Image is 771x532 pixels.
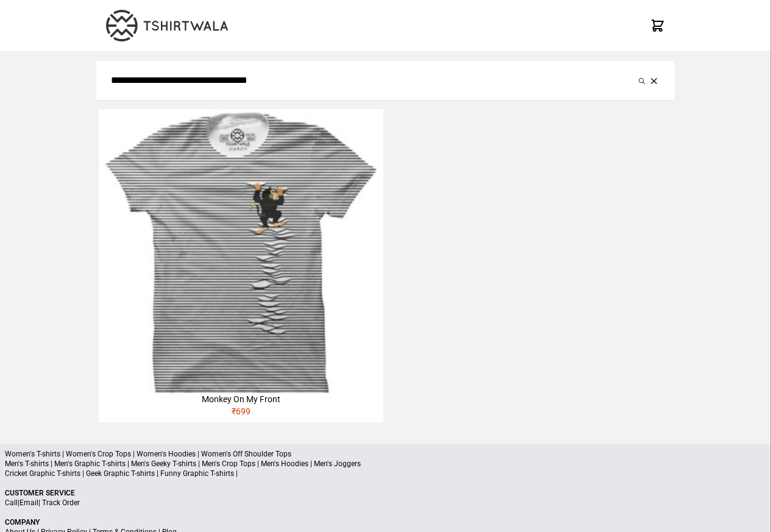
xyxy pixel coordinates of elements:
[99,393,383,405] div: Monkey On My Front
[5,469,766,478] p: Cricket Graphic T-shirts | Geek Graphic T-shirts | Funny Graphic T-shirts |
[5,488,766,498] p: Customer Service
[648,73,660,88] button: Clear the search query.
[106,10,228,41] img: TW-LOGO-400-104.png
[5,459,766,469] p: Men's T-shirts | Men's Graphic T-shirts | Men's Geeky T-shirts | Men's Crop Tops | Men's Hoodies ...
[99,405,383,422] div: ₹ 699
[99,109,383,422] a: Monkey On My Front₹699
[5,517,766,527] p: Company
[5,498,766,508] p: | |
[42,498,80,507] a: Track Order
[5,498,18,507] a: Call
[636,73,648,88] button: Submit your search query.
[5,449,766,459] p: Women's T-shirts | Women's Crop Tops | Women's Hoodies | Women's Off Shoulder Tops
[20,498,38,507] a: Email
[99,109,383,393] img: monkey-climbing-320x320.jpg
